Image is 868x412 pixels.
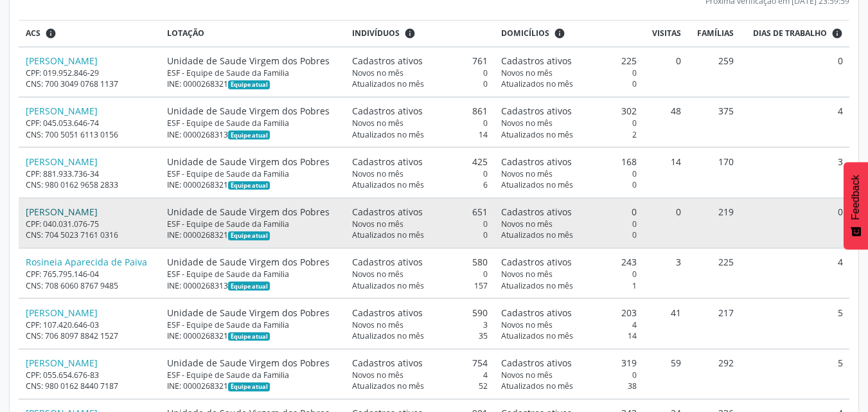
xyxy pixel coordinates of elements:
[167,356,339,370] div: Unidade de Saude Virgem dos Pobres
[26,370,154,381] div: CPF: 055.654.676-83
[26,168,154,179] div: CPF: 881.933.736-34
[501,229,573,240] span: Atualizados no mês
[45,28,57,39] i: ACSs que estiveram vinculados a uma UBS neste período, mesmo sem produtividade.
[501,179,637,190] div: 0
[352,381,424,391] span: Atualizados no mês
[352,381,488,391] div: 52
[501,205,572,219] span: Cadastros ativos
[167,219,339,229] div: ESF - Equipe de Saude da Familia
[167,370,339,381] div: ESF - Equipe de Saude da Familia
[167,381,339,391] div: INE: 0000268321
[352,104,423,118] span: Cadastros ativos
[352,118,488,129] div: 0
[352,168,488,179] div: 0
[501,255,572,269] span: Cadastros ativos
[26,269,154,280] div: CPF: 765.795.146-04
[501,370,553,381] span: Novos no mês
[26,319,154,330] div: CPF: 107.420.646-03
[352,179,488,190] div: 6
[26,67,154,78] div: CPF: 019.952.846-29
[688,349,741,399] td: 292
[501,381,573,391] span: Atualizados no mês
[741,97,849,147] td: 4
[501,179,573,190] span: Atualizados no mês
[753,28,827,39] span: Dias de trabalho
[688,21,741,47] th: Famílias
[167,54,339,67] div: Unidade de Saude Virgem dos Pobres
[26,307,98,319] a: [PERSON_NAME]
[228,382,270,391] span: Esta é a equipe atual deste Agente
[26,381,154,391] div: CNS: 980 0162 8440 7187
[352,229,424,240] span: Atualizados no mês
[352,67,488,78] div: 0
[26,118,154,129] div: CPF: 045.053.646-74
[26,28,40,39] span: ACS
[352,28,400,39] span: Indivíduos
[26,280,154,291] div: CNS: 708 6060 8767 9485
[741,298,849,348] td: 5
[352,269,403,280] span: Novos no mês
[228,231,270,240] span: Esta é a equipe atual deste Agente
[644,97,688,147] td: 48
[501,129,637,140] div: 2
[501,205,637,219] div: 0
[352,269,488,280] div: 0
[501,280,573,291] span: Atualizados no mês
[501,104,572,118] span: Cadastros ativos
[501,370,637,381] div: 0
[501,129,573,140] span: Atualizados no mês
[688,97,741,147] td: 375
[167,306,339,319] div: Unidade de Saude Virgem dos Pobres
[501,78,573,89] span: Atualizados no mês
[167,129,339,140] div: INE: 0000268313
[352,330,488,341] div: 35
[26,129,154,140] div: CNS: 700 5051 6113 0156
[352,78,488,89] div: 0
[644,21,688,47] th: Visitas
[352,330,424,341] span: Atualizados no mês
[228,282,270,291] span: Esta é a equipe atual deste Agente
[688,147,741,197] td: 170
[501,381,637,391] div: 38
[352,319,403,330] span: Novos no mês
[26,206,98,218] a: [PERSON_NAME]
[501,67,553,78] span: Novos no mês
[167,168,339,179] div: ESF - Equipe de Saude da Familia
[501,330,573,341] span: Atualizados no mês
[26,229,154,240] div: CNS: 704 5023 7161 0316
[352,205,488,219] div: 651
[352,118,403,129] span: Novos no mês
[26,330,154,341] div: CNS: 706 8097 8842 1527
[644,198,688,248] td: 0
[352,280,488,291] div: 157
[352,319,488,330] div: 3
[501,28,549,39] span: Domicílios
[501,330,637,341] div: 14
[501,319,637,330] div: 4
[644,147,688,197] td: 14
[167,78,339,89] div: INE: 0000268321
[167,205,339,219] div: Unidade de Saude Virgem dos Pobres
[501,168,553,179] span: Novos no mês
[167,280,339,291] div: INE: 0000268313
[352,129,488,140] div: 14
[167,104,339,118] div: Unidade de Saude Virgem dos Pobres
[228,181,270,190] span: Esta é a equipe atual deste Agente
[644,47,688,97] td: 0
[352,356,423,370] span: Cadastros ativos
[501,356,637,370] div: 319
[161,21,346,47] th: Lotação
[352,129,424,140] span: Atualizados no mês
[352,219,488,229] div: 0
[352,155,423,168] span: Cadastros ativos
[501,155,637,168] div: 168
[352,229,488,240] div: 0
[501,280,637,291] div: 1
[352,370,403,381] span: Novos no mês
[501,219,637,229] div: 0
[352,255,423,269] span: Cadastros ativos
[167,269,339,280] div: ESF - Equipe de Saude da Familia
[850,175,862,220] span: Feedback
[26,78,154,89] div: CNS: 700 3049 0768 1137
[26,179,154,190] div: CNS: 980 0162 9658 2833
